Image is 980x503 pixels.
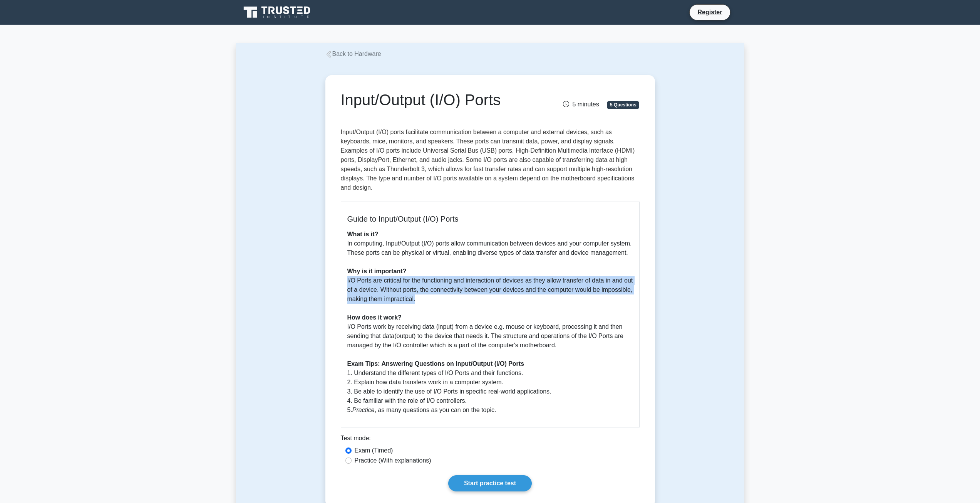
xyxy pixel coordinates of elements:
i: Practice [352,407,375,413]
label: Practice (With explanations) [355,456,431,465]
p: In computing, Input/Output (I/O) ports allow communication between devices and your computer syst... [347,230,633,415]
b: Why is it important? [347,268,407,274]
label: Exam (Timed) [355,446,393,455]
b: How does it work? [347,314,402,321]
div: Test mode: [341,434,640,446]
span: 5 Questions [607,101,639,109]
a: Back to Hardware [325,50,381,57]
h1: Input/Output (I/O) Ports [341,91,537,109]
h5: Guide to Input/Output (I/O) Ports [347,214,633,224]
span: 5 minutes [563,101,599,108]
a: Start practice test [448,475,532,491]
p: Input/Output (I/O) ports facilitate communication between a computer and external devices, such a... [341,128,640,195]
b: What is it? [347,231,379,237]
a: Register [693,7,727,17]
b: Exam Tips: Answering Questions on Input/Output (I/O) Ports [347,360,524,367]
